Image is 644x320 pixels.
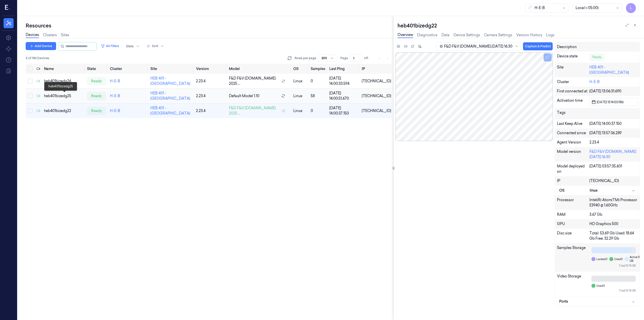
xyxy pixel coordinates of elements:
[44,108,83,114] div: heb401bizedg22
[150,106,190,116] a: HEB 401 - [GEOGRAPHIC_DATA]
[557,245,589,270] div: Samples Storage
[196,108,225,114] div: 2.23.4
[110,94,120,98] a: H-E-B
[28,66,33,71] button: Select all
[196,79,225,84] div: 2.23.4
[329,76,358,86] div: [DATE] 14:00:33.594
[589,178,638,184] div: [TECHNICAL_ID]
[454,32,480,38] a: Device Settings
[26,32,39,38] a: Devices
[523,42,553,50] button: Capture & Predict
[589,130,638,136] div: [DATE] 13:57:36.289
[589,54,605,61] div: Ready
[557,197,589,208] div: Processor
[557,79,589,85] div: Cluster
[110,109,120,113] a: H-E-B
[87,77,106,85] div: ready
[417,32,437,38] a: Diagnostics
[557,212,589,217] div: RAM
[557,297,637,306] button: Ports
[227,64,291,74] th: Model
[110,79,120,83] a: H-E-B
[630,255,644,263] span: Active: 10.20 GB
[87,92,106,100] div: ready
[589,164,638,174] div: [DATE] 03:57:35.601
[591,264,636,268] div: Total: 10.74 GB
[557,130,589,136] div: Connected since
[590,188,635,193] div: linux
[295,56,316,60] p: Rows per page
[559,188,590,193] div: OS
[557,221,589,227] div: GPU
[329,91,358,101] div: [DATE] 14:00:51.670
[340,56,348,60] span: Page
[362,108,391,114] div: [TECHNICAL_ID]
[329,105,358,116] div: [DATE] 14:00:37.150
[557,110,589,117] div: Tags
[589,121,638,126] div: [DATE] 14:00:37.150
[150,76,190,86] a: HEB 401 - [GEOGRAPHIC_DATA]
[614,257,623,261] span: Used: 0
[327,64,360,74] th: Last Ping
[557,44,589,50] div: Description
[26,42,56,50] button: Add Device
[291,64,309,74] th: OS
[397,32,413,38] a: Overview
[26,56,49,60] span: 3 of 742 Devices
[309,64,327,74] th: Samples
[42,64,85,74] th: Name
[596,100,624,104] span: [DATE] 13:14:03.986
[194,64,227,74] th: Version
[589,65,629,75] a: HEB 401 - [GEOGRAPHIC_DATA]
[557,98,589,106] div: Activation time
[557,149,589,160] div: Model version
[293,108,307,114] p: linux
[293,79,307,84] p: linux
[43,32,57,38] a: Clusters
[559,299,635,304] div: Ports
[557,65,589,75] div: Site
[311,79,325,84] div: 0
[589,149,638,160] div: F&D F&V [DOMAIN_NAME] [DATE] 16:30
[589,212,638,217] div: 3.67 Gb
[364,56,372,60] span: of 1
[229,76,280,86] span: F&D F&V [DOMAIN_NAME] 2025 ...
[87,107,106,115] div: ready
[28,79,33,84] button: Select row
[589,140,638,145] div: 2.23.4
[557,89,589,94] div: First connected at
[441,32,450,38] a: Data
[591,289,636,293] div: Total: 10.74 GB
[360,64,393,74] th: IP
[26,22,393,29] div: Resources
[626,3,636,13] button: L
[311,93,325,99] div: 58
[589,221,638,227] div: HD Graphics 500
[148,64,194,74] th: Site
[44,93,83,99] div: heb401bizedg25
[229,93,259,99] span: Default Model 1.10
[28,108,33,113] button: Select row
[484,32,512,38] a: Camera Settings
[397,22,640,29] div: heb401bizedg22
[293,93,307,99] p: linux
[546,32,554,38] a: Logs
[61,32,69,38] a: Sites
[150,91,190,101] a: HEB 401 - [GEOGRAPHIC_DATA]
[557,178,589,184] div: IP
[557,121,589,126] div: Last Keep Alive
[362,93,391,99] div: [TECHNICAL_ID]
[28,93,33,98] button: Select row
[589,98,638,106] button: [DATE] 13:14:03.986
[229,105,280,116] span: F&D F&V [DOMAIN_NAME] 2025 ...
[44,79,83,84] div: heb401bizedg26
[589,80,600,84] a: H-E-B
[557,54,589,61] div: Device state
[99,42,121,50] button: All Filters
[557,164,589,174] div: Model deployed on
[557,140,589,145] div: Agent Version
[196,93,225,99] div: 2.23.4
[589,89,638,94] div: [DATE] 13:06:31.690
[589,197,638,208] div: Intel(R) Atom(TM) Processor E3940 @ 1.60GHz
